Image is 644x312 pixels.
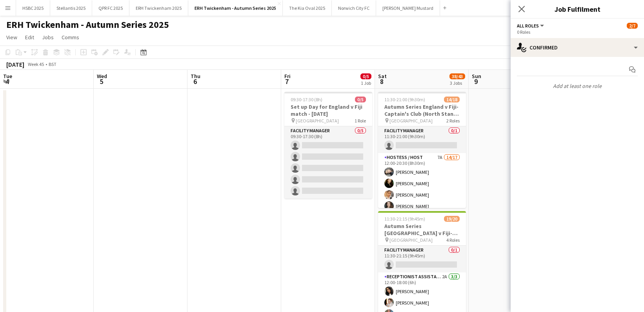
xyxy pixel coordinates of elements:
[332,0,376,16] button: Norwich City FC
[472,73,481,80] span: Sun
[50,0,92,16] button: Stellantis 2025
[444,216,460,222] span: 19/20
[378,246,466,272] app-card-role: Facility Manager0/111:30-21:15 (9h45m)
[96,77,107,86] span: 5
[378,126,466,153] app-card-role: Facility Manager0/111:30-21:00 (9h30m)
[22,32,37,42] a: Edit
[58,32,82,42] a: Comms
[97,73,107,80] span: Wed
[26,61,45,67] span: Week 45
[39,32,57,42] a: Jobs
[511,79,644,93] p: Add at least one role
[627,23,638,29] span: 2/7
[384,97,425,102] span: 11:30-21:00 (9h30m)
[511,38,644,57] div: Confirmed
[471,77,481,86] span: 9
[188,0,283,16] button: ERH Twickenham - Autumn Series 2025
[189,77,200,86] span: 6
[355,97,366,102] span: 0/5
[49,61,56,67] div: BST
[283,77,291,86] span: 7
[446,237,460,243] span: 4 Roles
[6,34,17,41] span: View
[284,92,372,199] app-job-card: 09:30-17:30 (8h)0/5Set up Day for England v Fiji match - [DATE] [GEOGRAPHIC_DATA]1 RoleFacility M...
[2,77,12,86] span: 4
[191,73,200,80] span: Thu
[517,29,638,35] div: 0 Roles
[378,92,466,208] app-job-card: 11:30-21:00 (9h30m)14/18Autumn Series England v Fiji- Captain's Club (North Stand) - [DATE] [GEOG...
[284,73,291,80] span: Fri
[6,19,169,31] h1: ERH Twickenham - Autumn Series 2025
[360,73,371,79] span: 0/5
[517,23,539,29] span: All roles
[25,34,34,41] span: Edit
[3,32,20,42] a: View
[6,60,24,68] div: [DATE]
[389,118,433,124] span: [GEOGRAPHIC_DATA]
[361,80,371,86] div: 1 Job
[16,0,50,16] button: HSBC 2025
[389,237,433,243] span: [GEOGRAPHIC_DATA]
[376,0,440,16] button: [PERSON_NAME] Mustard
[378,73,387,80] span: Sat
[511,4,644,14] h3: Job Fulfilment
[517,23,545,29] button: All roles
[291,97,322,102] span: 09:30-17:30 (8h)
[355,118,366,124] span: 1 Role
[384,216,425,222] span: 11:30-21:15 (9h45m)
[129,0,188,16] button: ERH Twickenham 2025
[284,103,372,117] h3: Set up Day for England v Fiji match - [DATE]
[296,118,339,124] span: [GEOGRAPHIC_DATA]
[3,73,12,80] span: Tue
[92,0,129,16] button: QPR FC 2025
[378,103,466,117] h3: Autumn Series England v Fiji- Captain's Club (North Stand) - [DATE]
[42,34,54,41] span: Jobs
[284,126,372,199] app-card-role: Facility Manager0/509:30-17:30 (8h)
[449,73,465,79] span: 38/43
[62,34,79,41] span: Comms
[377,77,387,86] span: 8
[283,0,332,16] button: The Kia Oval 2025
[450,80,465,86] div: 3 Jobs
[446,118,460,124] span: 2 Roles
[378,223,466,237] h3: Autumn Series [GEOGRAPHIC_DATA] v Fiji- Gate 1 (East Stand) - [DATE]
[444,97,460,102] span: 14/18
